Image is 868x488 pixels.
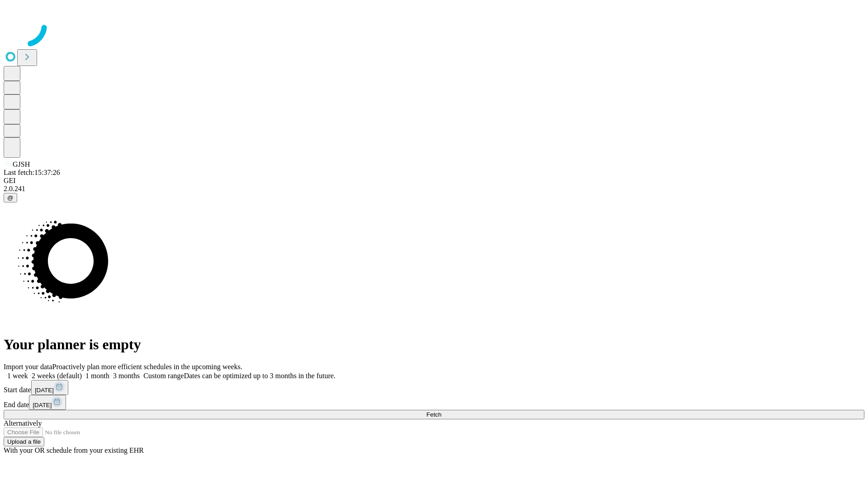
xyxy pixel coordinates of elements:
[7,372,28,380] span: 1 week
[85,372,109,380] span: 1 month
[184,372,335,380] span: Dates can be optimized up to 3 months in the future.
[4,380,864,395] div: Start date
[4,177,864,185] div: GEI
[7,194,14,201] span: @
[4,169,60,176] span: Last fetch: 15:37:26
[143,372,184,380] span: Custom range
[4,363,52,371] span: Import your data
[4,437,44,446] button: Upload a file
[31,380,68,395] button: [DATE]
[4,193,17,202] button: @
[33,402,52,408] span: [DATE]
[4,185,864,193] div: 2.0.241
[13,160,30,168] span: GJSH
[4,410,864,419] button: Fetch
[32,372,82,380] span: 2 weeks (default)
[52,363,242,371] span: Proactively plan more efficient schedules in the upcoming weeks.
[35,387,54,394] span: [DATE]
[4,336,864,353] h1: Your planner is empty
[29,395,66,410] button: [DATE]
[4,446,144,454] span: With your OR schedule from your existing EHR
[426,411,441,418] span: Fetch
[113,372,140,380] span: 3 months
[4,419,42,427] span: Alternatively
[4,395,864,410] div: End date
